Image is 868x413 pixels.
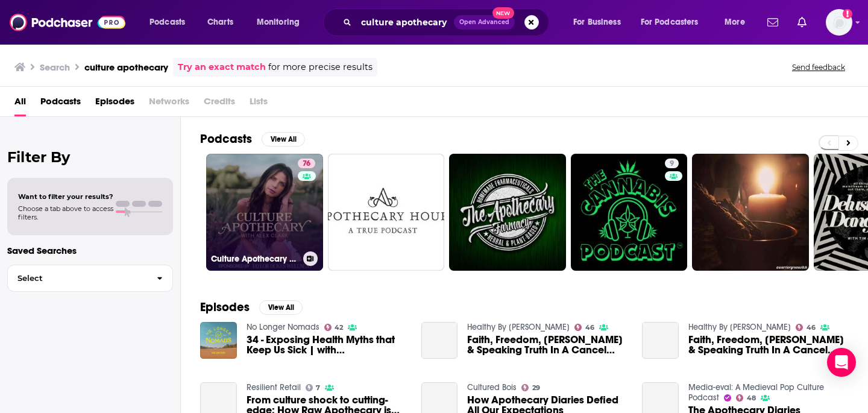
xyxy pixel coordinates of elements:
h3: Search [40,61,70,73]
a: 42 [324,324,344,331]
span: 48 [747,396,756,401]
a: Resilient Retail [247,382,301,393]
svg: Add a profile image [843,9,852,19]
a: Show notifications dropdown [793,12,811,33]
button: Show profile menu [826,9,852,36]
span: 76 [303,158,310,170]
a: Cultured Bois [467,382,517,393]
a: Podcasts [40,92,81,116]
span: For Business [573,14,621,31]
img: Podchaser - Follow, Share and Rate Podcasts [10,11,125,34]
h2: Filter By [7,148,173,166]
a: 48 [736,394,756,402]
a: EpisodesView All [200,300,303,315]
a: No Longer Nomads [247,322,319,332]
span: Faith, Freedom, [PERSON_NAME] & Speaking Truth In A Cancel Culture World With [PERSON_NAME] Of Cu... [467,335,627,355]
div: Open Intercom Messenger [827,348,856,377]
div: Search podcasts, credits, & more... [335,8,561,36]
span: Charts [207,14,233,31]
a: 46 [574,324,594,331]
span: 9 [670,158,674,170]
span: Podcasts [149,14,185,31]
a: 34 - Exposing Health Myths that Keep Us Sick | with Alex Clark of Culture Apothecary [247,335,407,355]
span: 42 [335,325,343,330]
a: 46 [796,324,816,331]
span: Monitoring [257,14,300,31]
h3: culture apothecary [84,61,168,73]
a: 29 [521,384,540,391]
span: 46 [585,325,594,330]
a: Healthy By Heather Brown [688,322,791,332]
a: 7 [306,384,321,391]
button: Open AdvancedNew [454,15,515,30]
button: open menu [248,13,315,32]
span: Networks [149,92,189,116]
span: Lists [250,92,268,116]
a: Charts [200,13,241,32]
a: Faith, Freedom, Grief & Speaking Truth In A Cancel Culture World With Alex Clark Of Culture Apoth... [642,322,679,359]
span: Faith, Freedom, [PERSON_NAME] & Speaking Truth In A Cancel Culture World With [PERSON_NAME] Of Cu... [688,335,849,355]
span: 29 [532,385,540,391]
button: Send feedback [788,62,849,72]
a: All [14,92,26,116]
span: Credits [204,92,235,116]
span: 7 [316,385,320,391]
button: View All [262,132,305,147]
a: Healthy By Heather Brown [467,322,570,332]
span: For Podcasters [641,14,699,31]
button: open menu [633,13,716,32]
button: open menu [716,13,760,32]
h3: Culture Apothecary with [PERSON_NAME] [211,254,298,264]
span: 46 [807,325,816,330]
a: Episodes [95,92,134,116]
button: Select [7,265,173,292]
h2: Podcasts [200,131,252,147]
span: Open Advanced [459,19,509,25]
span: Want to filter your results? [18,192,113,201]
button: open menu [141,13,201,32]
a: Media-eval: A Medieval Pop Culture Podcast [688,382,824,403]
a: Faith, Freedom, Grief & Speaking Truth In A Cancel Culture World With Alex Clark Of Culture Apoth... [467,335,627,355]
a: 76 [298,159,315,168]
a: Try an exact match [178,60,266,74]
a: 76Culture Apothecary with [PERSON_NAME] [206,154,323,271]
h2: Episodes [200,300,250,315]
span: Select [8,274,147,282]
span: 34 - Exposing Health Myths that Keep Us Sick | with [PERSON_NAME] of Culture Apothecary [247,335,407,355]
p: Saved Searches [7,245,173,256]
button: open menu [565,13,636,32]
img: 34 - Exposing Health Myths that Keep Us Sick | with Alex Clark of Culture Apothecary [200,322,237,359]
button: View All [259,300,303,315]
a: Show notifications dropdown [763,12,783,33]
input: Search podcasts, credits, & more... [356,13,454,32]
span: Choose a tab above to access filters. [18,204,113,221]
a: 9 [571,154,688,271]
span: for more precise results [268,60,373,74]
img: User Profile [826,9,852,36]
span: New [492,7,514,19]
a: PodcastsView All [200,131,305,147]
span: Logged in as brookecarr [826,9,852,36]
a: Faith, Freedom, Grief & Speaking Truth In A Cancel Culture World With Alex Clark Of Culture Apoth... [421,322,458,359]
a: 9 [665,159,679,168]
span: More [725,14,745,31]
a: Faith, Freedom, Grief & Speaking Truth In A Cancel Culture World With Alex Clark Of Culture Apoth... [688,335,849,355]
